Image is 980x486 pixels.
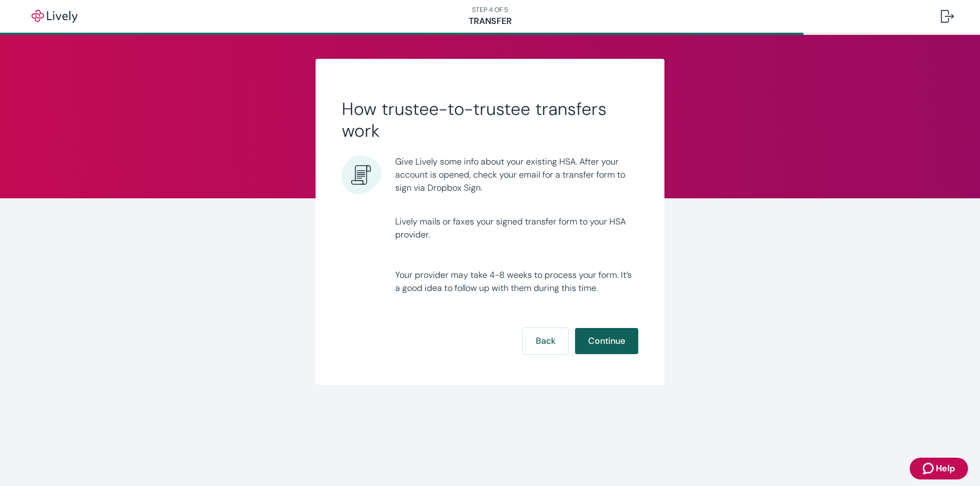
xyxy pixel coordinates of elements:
span: Lively mails or faxes your signed transfer form to your HSA provider. [395,215,638,241]
h2: How trustee-to-trustee transfers work [342,98,638,142]
button: Back [523,328,568,354]
span: Give Lively some info about your existing HSA. After your account is opened, check your email for... [395,155,638,195]
button: Log out [932,3,963,29]
svg: Zendesk support icon [923,462,936,475]
span: Your provider may take 4-8 weeks to process your form. It’s a good idea to follow up with them du... [395,269,638,295]
img: Lively [24,10,85,23]
button: Zendesk support iconHelp [910,458,968,479]
span: Help [936,462,955,475]
button: Continue [575,328,638,354]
